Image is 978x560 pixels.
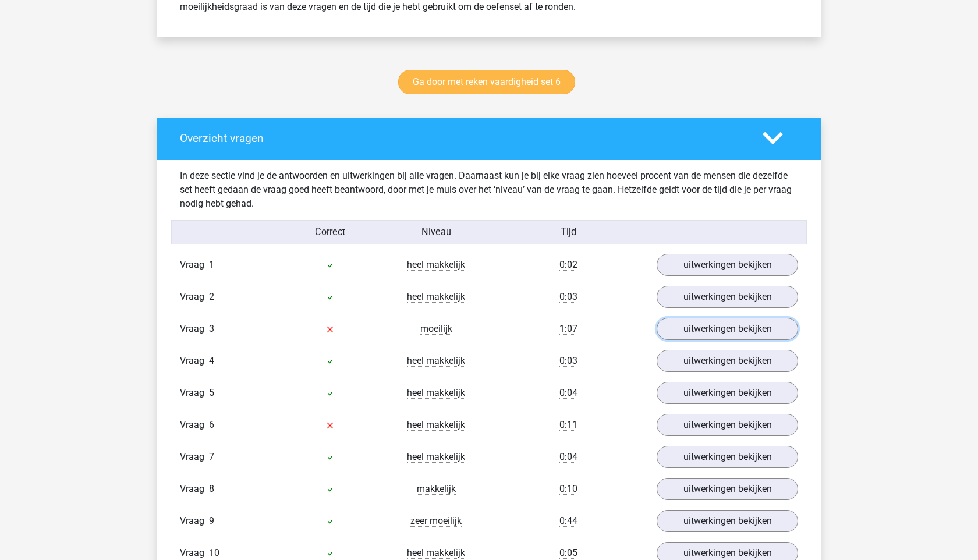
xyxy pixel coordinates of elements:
[407,451,465,463] span: heel makkelijk
[209,515,214,526] span: 9
[559,547,577,559] span: 0:05
[407,387,465,399] span: heel makkelijk
[180,386,209,400] span: Vraag
[209,291,214,302] span: 2
[407,547,465,559] span: heel makkelijk
[657,350,798,372] a: uitwerkingen bekijken
[180,418,209,432] span: Vraag
[657,254,798,276] a: uitwerkingen bekijken
[657,286,798,308] a: uitwerkingen bekijken
[559,291,577,303] span: 0:03
[559,451,577,463] span: 0:04
[278,225,384,239] div: Correct
[180,290,209,304] span: Vraag
[657,382,798,404] a: uitwerkingen bekijken
[180,132,745,145] h4: Overzicht vragen
[180,450,209,464] span: Vraag
[398,70,575,94] a: Ga door met reken vaardigheid set 6
[209,419,214,430] span: 6
[417,483,456,495] span: makkelijk
[559,483,577,495] span: 0:10
[657,510,798,532] a: uitwerkingen bekijken
[559,259,577,271] span: 0:02
[209,483,214,494] span: 8
[180,258,209,272] span: Vraag
[209,451,214,462] span: 7
[559,323,577,335] span: 1:07
[407,419,465,431] span: heel makkelijk
[180,514,209,528] span: Vraag
[420,323,452,335] span: moeilijk
[180,322,209,336] span: Vraag
[209,259,214,270] span: 1
[657,446,798,468] a: uitwerkingen bekijken
[559,387,577,399] span: 0:04
[171,169,807,211] div: In deze sectie vind je de antwoorden en uitwerkingen bij alle vragen. Daarnaast kun je bij elke v...
[407,259,465,271] span: heel makkelijk
[559,419,577,431] span: 0:11
[180,482,209,496] span: Vraag
[559,515,577,527] span: 0:44
[180,546,209,560] span: Vraag
[383,225,489,239] div: Niveau
[209,355,214,366] span: 4
[209,323,214,334] span: 3
[209,387,214,398] span: 5
[657,478,798,500] a: uitwerkingen bekijken
[180,354,209,368] span: Vraag
[489,225,648,239] div: Tijd
[407,291,465,303] span: heel makkelijk
[410,515,462,527] span: zeer moeilijk
[657,318,798,340] a: uitwerkingen bekijken
[559,355,577,367] span: 0:03
[657,414,798,436] a: uitwerkingen bekijken
[407,355,465,367] span: heel makkelijk
[209,547,219,558] span: 10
